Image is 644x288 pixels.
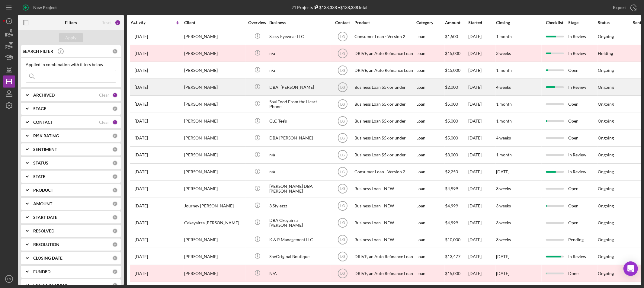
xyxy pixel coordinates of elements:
div: n/a [269,164,330,180]
div: In Review [568,79,597,95]
div: Ongoing [598,85,614,90]
div: [PERSON_NAME] [184,113,245,129]
time: 2025-10-01 14:57 [135,68,148,73]
text: LG [340,68,345,72]
span: $15,000 [445,68,460,73]
div: Business Loan $5k or under [354,96,415,112]
div: [PERSON_NAME] [184,248,245,264]
div: Loan [416,215,444,231]
div: Client [184,20,245,25]
div: In Review [568,164,597,180]
text: LG [340,272,345,276]
div: [DATE] [468,265,495,281]
div: 0 [112,187,118,193]
span: $13,477 [445,254,460,259]
div: Clear [99,93,109,98]
div: [PERSON_NAME] [184,79,245,95]
span: $2,250 [445,169,458,174]
div: SheOriginal Boutique [269,248,330,264]
div: Journey [PERSON_NAME] [184,198,245,214]
div: [DATE] [468,248,495,264]
div: [DATE] [468,130,495,146]
div: [PERSON_NAME] [184,181,245,197]
time: 2025-10-03 15:49 [135,34,148,39]
div: Business Loan - NEW [354,215,415,231]
div: Amount [445,20,468,25]
div: [DATE] [468,215,495,231]
div: [DATE] [468,147,495,163]
div: Business Loan - NEW [354,198,415,214]
b: FUNDED [33,269,50,274]
b: Filters [65,20,77,25]
div: Consumer Loan - Version 2 [354,28,415,44]
div: 0 [112,215,118,220]
div: Business Loan $5k or under [354,147,415,163]
div: K & R Management LLC [269,232,330,248]
span: $10,000 [445,237,460,242]
div: Checklist [542,20,568,25]
text: LG [340,119,345,123]
div: n/a [269,62,330,78]
text: LG [340,170,345,174]
div: DBA [PERSON_NAME] [269,130,330,146]
time: [DATE] [496,169,509,174]
div: Business [269,20,330,25]
b: STATE [33,174,45,179]
div: In Review [568,147,597,163]
div: 0 [112,174,118,179]
div: [DATE] [468,198,495,214]
div: Sassy Eyewear LLC [269,28,330,44]
b: RISK RATING [33,133,59,138]
div: 0 [112,242,118,247]
time: 2025-09-12 15:29 [135,237,148,242]
time: 2025-09-17 17:50 [135,186,148,191]
div: 0 [112,106,118,111]
div: 2 [115,20,121,26]
div: 0 [112,160,118,166]
div: Ongoing [598,254,614,259]
button: New Project [18,2,63,14]
div: $2,000 [445,79,468,95]
time: 1 month [496,118,512,123]
div: [PERSON_NAME] DBA [PERSON_NAME] [269,181,330,197]
b: ARCHIVED [33,93,55,98]
div: 1 [112,92,118,98]
b: SEARCH FILTER [23,49,53,54]
div: Business Loan $5k or under [354,130,415,146]
time: 2025-07-29 19:38 [135,254,148,259]
text: LG [340,238,345,242]
div: Ongoing [598,136,614,140]
div: Loan [416,198,444,214]
b: CONTACT [33,120,53,125]
div: DRIVE, an Auto Refinance Loan [354,62,415,78]
span: $5,000 [445,135,458,140]
time: 4 weeks [496,135,511,140]
div: n/a [269,147,330,163]
div: Open [568,130,597,146]
time: 2025-09-29 19:23 [135,102,148,107]
time: 2025-09-22 15:49 [135,136,148,140]
div: Loan [416,130,444,146]
div: Export [613,2,626,14]
div: Loan [416,265,444,281]
time: 1 month [496,101,512,107]
span: $5,000 [445,118,458,123]
span: $4,999 [445,186,458,191]
div: Closing [496,20,541,25]
time: 3 weeks [496,220,511,225]
div: [PERSON_NAME] [184,96,245,112]
time: 3 weeks [496,186,511,191]
time: [DATE] [496,254,509,259]
div: N/A [269,265,330,281]
span: $4,999 [445,203,458,208]
div: [PERSON_NAME] [184,45,245,61]
div: DBA: [PERSON_NAME] [269,79,330,95]
div: Applied in combination with filters below [26,62,116,67]
text: LG [340,51,345,56]
b: STATUS [33,161,48,165]
div: 0 [112,49,118,54]
div: Ongoing [598,169,614,174]
div: Loan [416,96,444,112]
div: Loan [416,79,444,95]
div: Product [354,20,415,25]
